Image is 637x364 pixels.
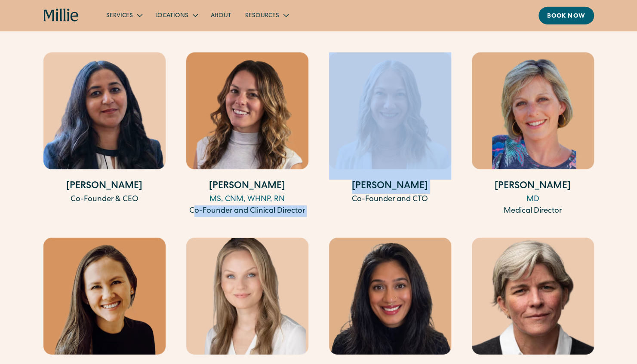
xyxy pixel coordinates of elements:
div: Co-Founder and CTO [329,194,451,205]
h4: [PERSON_NAME] [329,180,451,194]
div: Resources [245,12,279,21]
h4: [PERSON_NAME] [472,180,594,194]
div: Co-Founder and Clinical Director [186,205,308,217]
a: Book now [539,7,594,24]
div: Medical Director [472,205,594,217]
div: Locations [148,8,204,22]
div: MD [472,194,594,205]
h4: [PERSON_NAME] [186,180,308,194]
h4: [PERSON_NAME] [43,180,166,194]
div: Co-Founder & CEO [43,194,166,205]
div: Book now [547,12,585,21]
div: Services [106,12,133,21]
a: home [43,9,79,22]
div: Resources [238,8,295,22]
div: MS, CNM, WHNP, RN [186,194,308,205]
div: Locations [155,12,188,21]
a: About [204,8,238,22]
div: Services [99,8,148,22]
